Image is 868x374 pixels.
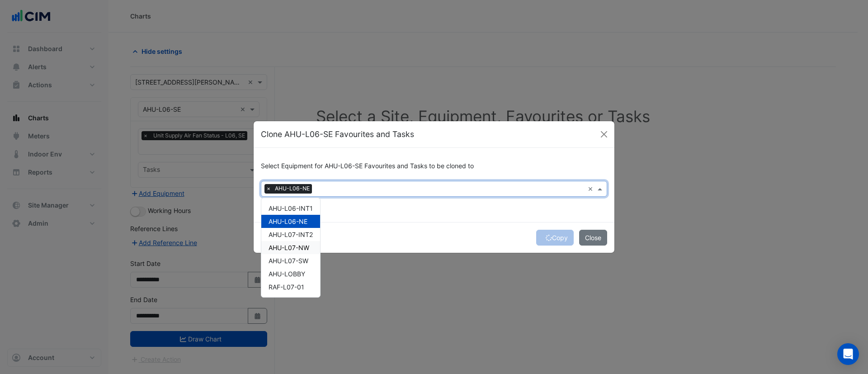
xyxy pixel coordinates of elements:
ng-dropdown-panel: Options list [261,198,321,298]
span: AHU-LOBBY [269,270,305,278]
span: RAF-L07-01 [269,283,304,291]
div: Open Intercom Messenger [837,343,859,365]
button: Close [579,230,607,246]
span: AHU-L07-INT2 [269,231,313,238]
span: AHU-L07-NW [269,244,309,251]
span: Clear [588,184,595,194]
span: AHU-L06-NE [273,184,312,193]
span: × [264,184,273,193]
button: Close [597,128,611,141]
span: AHU-L06-NE [269,218,307,225]
span: AHU-L07-SW [269,257,308,265]
h6: Select Equipment for AHU-L06-SE Favourites and Tasks to be cloned to [261,162,607,170]
h5: Clone AHU-L06-SE Favourites and Tasks [261,128,414,140]
button: Select All [261,197,289,208]
span: AHU-L06-INT1 [269,204,313,212]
